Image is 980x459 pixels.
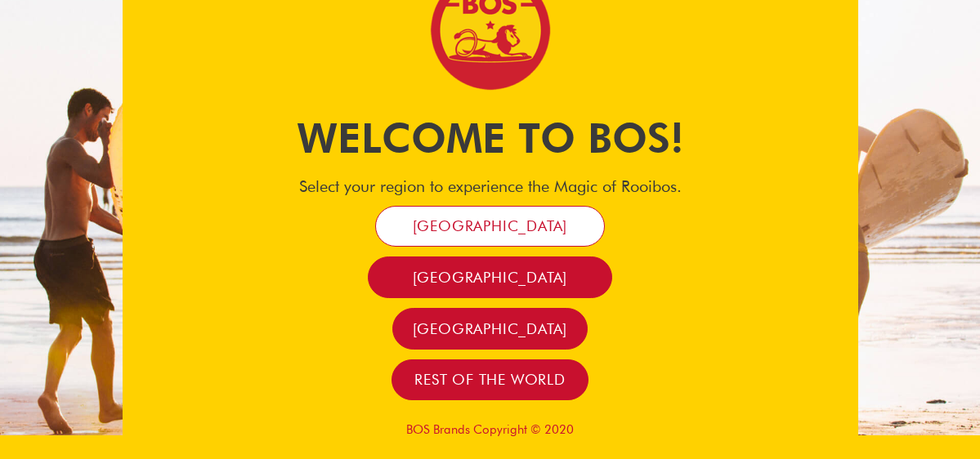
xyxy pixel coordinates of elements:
[375,206,606,247] a: [GEOGRAPHIC_DATA]
[414,370,566,389] span: Rest of the world
[123,176,858,196] h4: Select your region to experience the Magic of Rooibos.
[413,268,568,287] span: [GEOGRAPHIC_DATA]
[413,319,568,338] span: [GEOGRAPHIC_DATA]
[123,109,858,167] h1: Welcome to BOS!
[392,359,588,401] a: Rest of the world
[368,256,613,298] a: [GEOGRAPHIC_DATA]
[123,422,858,437] p: BOS Brands Copyright © 2020
[413,216,568,235] span: [GEOGRAPHIC_DATA]
[392,308,587,350] a: [GEOGRAPHIC_DATA]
